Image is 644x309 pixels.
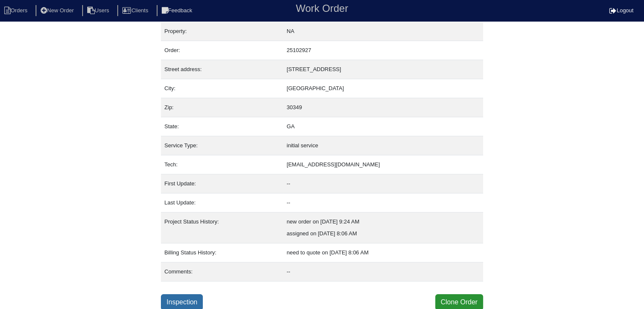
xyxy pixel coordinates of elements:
[283,79,483,98] td: [GEOGRAPHIC_DATA]
[283,117,483,136] td: GA
[36,7,80,14] a: New Order
[161,79,283,98] td: City:
[161,98,283,117] td: Zip:
[36,5,80,17] li: New Order
[287,247,480,259] div: need to quote on [DATE] 8:06 AM
[161,60,283,79] td: Street address:
[161,136,283,155] td: Service Type:
[161,243,283,262] td: Billing Status History:
[161,155,283,174] td: Tech:
[283,136,483,155] td: initial service
[283,41,483,60] td: 25102927
[117,5,155,17] li: Clients
[161,22,283,41] td: Property:
[161,262,283,281] td: Comments:
[161,174,283,193] td: First Update:
[157,5,199,17] li: Feedback
[117,7,155,14] a: Clients
[82,7,116,14] a: Users
[161,41,283,60] td: Order:
[287,228,480,240] div: assigned on [DATE] 8:06 AM
[161,212,283,243] td: Project Status History:
[283,174,483,193] td: --
[609,7,633,14] a: Logout
[161,193,283,212] td: Last Update:
[283,193,483,212] td: --
[82,5,116,17] li: Users
[287,216,480,228] div: new order on [DATE] 9:24 AM
[161,117,283,136] td: State:
[283,262,483,281] td: --
[283,22,483,41] td: NA
[283,60,483,79] td: [STREET_ADDRESS]
[283,155,483,174] td: [EMAIL_ADDRESS][DOMAIN_NAME]
[283,98,483,117] td: 30349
